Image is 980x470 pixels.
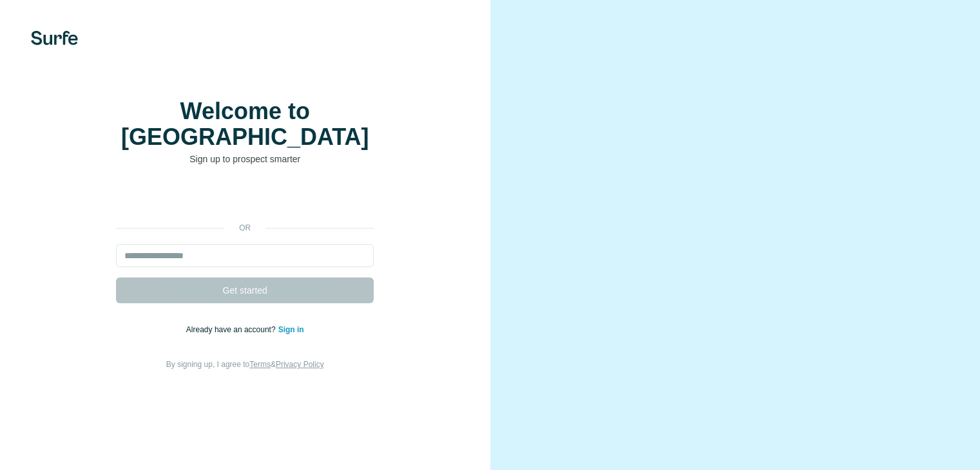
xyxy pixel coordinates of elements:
[166,360,324,369] span: By signing up, I agree to &
[186,325,278,334] span: Already have an account?
[276,360,324,369] a: Privacy Policy
[224,222,265,234] p: or
[116,99,374,150] h1: Welcome to [GEOGRAPHIC_DATA]
[278,325,304,334] a: Sign in
[31,31,78,45] img: Surfe's logo
[249,360,271,369] a: Terms
[116,153,374,165] p: Sign up to prospect smarter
